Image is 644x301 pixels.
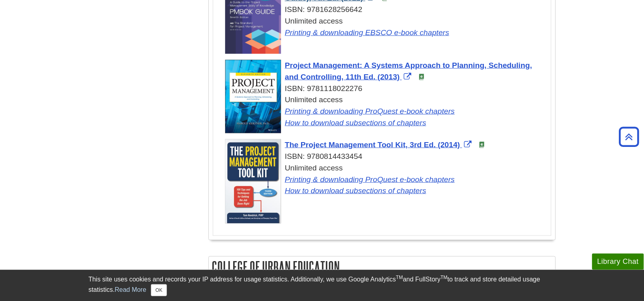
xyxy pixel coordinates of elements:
a: Link opens in new window [285,107,455,115]
a: Link opens in new window [285,28,450,37]
img: Cover Art [225,60,281,133]
a: Read More [115,286,146,293]
img: Cover Art [225,139,281,224]
span: The Project Management Tool Kit, 3rd Ed. (2014) [285,141,460,149]
div: ISBN: 9781118022276 [225,83,547,95]
div: This site uses cookies and records your IP address for usage statistics. Additionally, we use Goo... [89,275,556,296]
span: Project Management: A Systems Approach to Planning, Scheduling, and Controlling, 11th Ed. (2013) [285,61,532,81]
a: Link opens in new window [285,141,474,149]
a: Link opens in new window [285,61,532,81]
button: Close [151,284,166,296]
a: Link opens in new window [285,119,426,127]
div: ISBN: 9780814433454 [225,151,547,162]
button: Library Chat [592,253,644,270]
div: Unlimited access [225,162,547,197]
img: e-Book [479,142,485,148]
sup: TM [441,275,448,280]
div: Unlimited access [225,16,547,39]
sup: TM [396,275,403,280]
a: Link opens in new window [285,175,455,184]
div: ISBN: 9781628256642 [225,4,547,16]
a: Back to Top [616,131,642,142]
a: Link opens in new window [285,186,426,195]
h2: College of Urban Education [209,257,555,278]
div: Unlimited access [225,94,547,129]
img: e-Book [418,74,425,80]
